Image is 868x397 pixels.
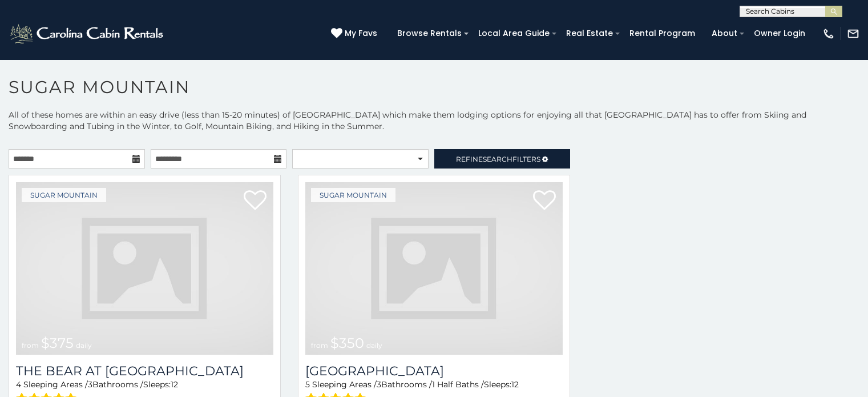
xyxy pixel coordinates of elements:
a: Add to favorites [533,189,556,213]
a: RefineSearchFilters [434,149,571,169]
h3: The Bear At Sugar Mountain [16,363,273,379]
span: Search [483,155,512,163]
span: from [22,341,39,350]
span: 3 [377,379,381,390]
a: Real Estate [560,25,619,42]
a: About [706,25,743,42]
a: Sugar Mountain [311,188,395,202]
a: from $375 daily [16,182,273,355]
span: Refine Filters [456,155,540,163]
a: The Bear At [GEOGRAPHIC_DATA] [16,363,273,379]
img: White-1-2.png [9,22,167,45]
span: daily [366,341,382,350]
span: $350 [330,335,364,351]
span: 5 [305,379,310,390]
span: 4 [16,379,21,390]
a: Sugar Mountain [22,188,106,202]
a: My Favs [331,27,380,40]
a: Add to favorites [244,189,267,213]
img: dummy-image.jpg [305,182,563,355]
span: from [311,341,328,350]
h3: Grouse Moor Lodge [305,363,563,379]
a: Local Area Guide [473,25,555,42]
span: 3 [88,379,92,390]
span: 12 [171,379,178,390]
img: mail-regular-white.png [847,27,859,40]
span: 12 [511,379,519,390]
span: 1 Half Baths / [432,379,484,390]
a: Browse Rentals [391,25,467,42]
img: phone-regular-white.png [822,27,835,40]
a: [GEOGRAPHIC_DATA] [305,363,563,379]
span: My Favs [345,27,377,39]
a: Rental Program [624,25,701,42]
span: $375 [41,335,74,351]
img: dummy-image.jpg [16,182,273,355]
a: Owner Login [748,25,811,42]
a: from $350 daily [305,182,563,355]
span: daily [76,341,92,350]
